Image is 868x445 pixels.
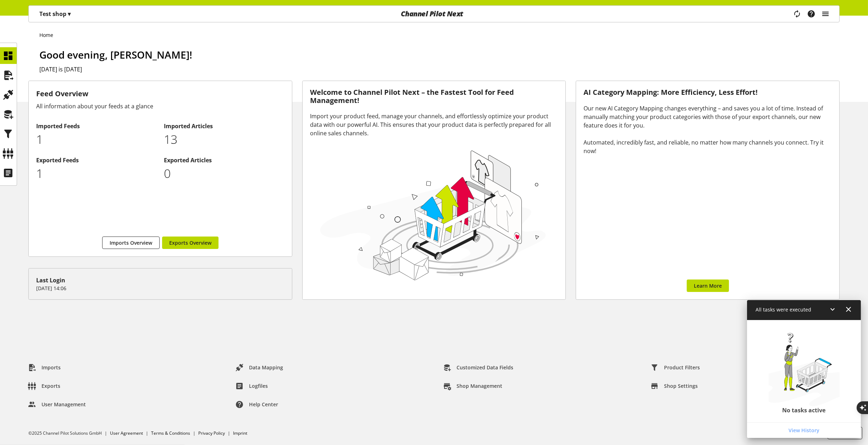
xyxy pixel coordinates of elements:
[164,164,284,183] p: 0
[28,430,110,436] li: ©2025 Channel Pilot Solutions GmbH
[102,237,160,249] a: Imports Overview
[164,130,284,148] p: 13
[249,364,283,371] span: Data Mapping
[28,5,840,22] nav: main navigation
[789,427,819,434] span: View History
[36,122,156,130] h2: Imported Feeds
[36,102,284,110] div: All information about your feeds at a glance
[694,282,722,289] span: Learn More
[42,382,60,390] span: Exports
[645,361,706,374] a: Product Filters
[39,10,71,18] p: Test shop
[42,401,86,408] span: User Management
[169,239,211,246] span: Exports Overview
[164,122,284,130] h2: Imported Articles
[36,130,156,148] p: 1
[664,382,698,390] span: Shop Settings
[664,364,700,371] span: Product Filters
[198,430,225,436] a: Privacy Policy
[151,430,190,436] a: Terms & Conditions
[748,424,859,436] a: View History
[164,156,284,164] h2: Exported Articles
[249,401,278,408] span: Help center
[162,237,219,249] a: Exports Overview
[36,88,284,99] h3: Feed Overview
[23,361,66,374] a: Imports
[457,364,513,371] span: Customized Data Fields
[584,104,832,155] div: Our new AI Category Mapping changes everything – and saves you a lot of time. Instead of manually...
[584,88,832,97] h3: AI Category Mapping: More Efficiency, Less Effort!
[249,382,268,390] span: Logfiles
[39,65,840,74] h2: [DATE] is [DATE]
[687,280,729,292] a: Learn More
[39,48,192,61] span: Good evening, [PERSON_NAME]!
[310,88,558,104] h3: Welcome to Channel Pilot Next – the Fastest Tool for Feed Management!
[36,284,284,292] p: [DATE] 14:06
[230,361,289,374] a: Data Mapping
[110,239,152,246] span: Imports Overview
[438,380,508,392] a: Shop Management
[317,146,549,283] img: 78e1b9dcff1e8392d83655fcfc870417.svg
[36,156,156,164] h2: Exported Feeds
[110,430,143,436] a: User Agreement
[233,430,247,436] a: Imprint
[68,10,71,18] span: ▾
[438,361,519,374] a: Customized Data Fields
[36,276,284,284] div: Last Login
[42,364,61,371] span: Imports
[230,380,273,392] a: Logfiles
[23,398,92,411] a: User Management
[645,380,703,392] a: Shop Settings
[230,398,284,411] a: Help center
[756,306,811,313] span: All tasks were executed
[36,164,156,183] p: 1
[457,382,502,390] span: Shop Management
[23,380,66,392] a: Exports
[310,112,558,137] div: Import your product feed, manage your channels, and effortlessly optimize your product data with ...
[783,407,826,414] h2: No tasks active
